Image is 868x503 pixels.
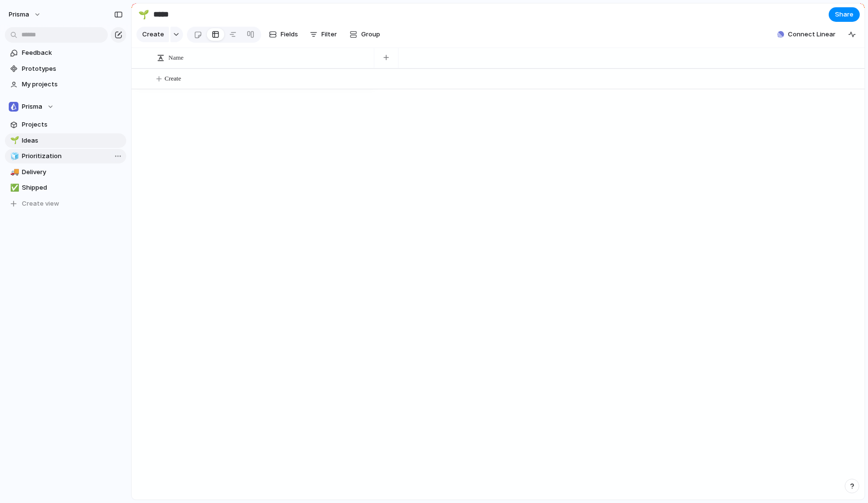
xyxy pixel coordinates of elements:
[165,74,181,83] span: Create
[22,199,59,209] span: Create view
[9,10,29,19] span: Prisma
[788,30,835,39] span: Connect Linear
[22,80,123,89] span: My projects
[168,53,184,63] span: Name
[9,136,18,146] button: 🌱
[10,182,17,194] div: ✅
[5,77,126,92] a: My projects
[22,183,123,193] span: Shipped
[9,167,18,177] button: 🚚
[5,62,126,76] a: Prototypes
[22,64,123,74] span: Prototypes
[281,30,298,39] span: Fields
[22,136,123,146] span: Ideas
[4,7,46,22] button: Prisma
[142,30,164,39] span: Create
[10,166,17,178] div: 🚚
[5,165,126,179] a: 🚚Delivery
[321,30,337,39] span: Filter
[361,30,380,39] span: Group
[22,102,42,112] span: Prisma
[22,120,123,130] span: Projects
[835,10,853,19] span: Share
[22,167,123,177] span: Delivery
[5,117,126,132] a: Projects
[345,27,385,42] button: Group
[773,27,839,42] button: Connect Linear
[136,27,169,42] button: Create
[265,27,302,42] button: Fields
[5,149,126,163] a: 🧊Prioritization
[5,46,126,60] a: Feedback
[22,151,123,161] span: Prioritization
[22,48,123,58] span: Feedback
[9,151,18,161] button: 🧊
[138,8,149,21] div: 🌱
[5,180,126,195] a: ✅Shipped
[5,99,126,114] button: Prisma
[5,196,126,211] button: Create view
[136,7,151,22] button: 🌱
[306,27,341,42] button: Filter
[829,7,860,22] button: Share
[10,151,17,162] div: 🧊
[10,135,17,146] div: 🌱
[5,133,126,148] a: 🌱Ideas
[9,183,18,193] button: ✅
